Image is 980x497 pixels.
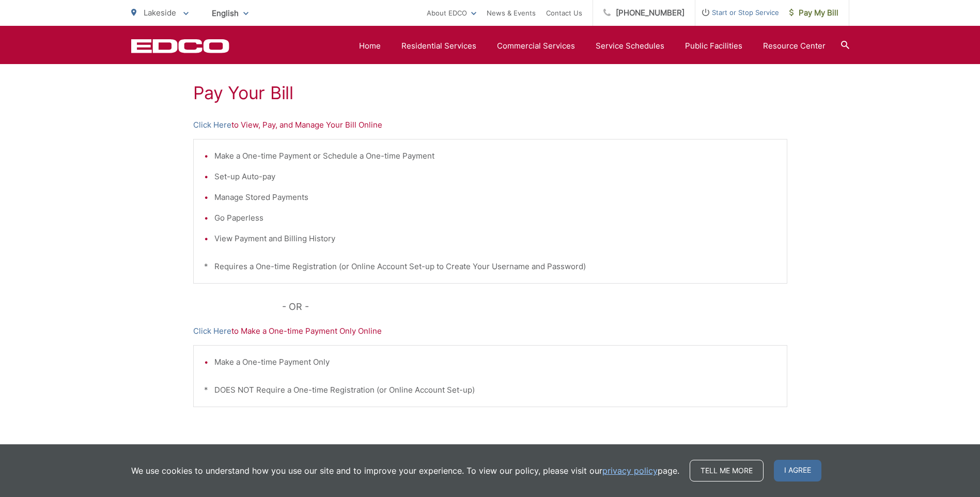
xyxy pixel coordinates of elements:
[497,40,575,52] a: Commercial Services
[131,464,679,477] p: We use cookies to understand how you use our site and to improve your experience. To view our pol...
[789,7,838,19] span: Pay My Bill
[763,40,826,52] a: Resource Center
[602,464,658,477] a: privacy policy
[193,325,231,337] a: Click Here
[131,39,229,53] a: EDCD logo. Return to the homepage.
[214,356,776,368] li: Make a One-time Payment Only
[204,384,776,396] p: * DOES NOT Require a One-time Registration (or Online Account Set-up)
[359,40,381,52] a: Home
[282,299,787,315] p: - OR -
[214,170,776,183] li: Set-up Auto-pay
[144,8,176,18] span: Lakeside
[427,7,476,19] a: About EDCO
[193,119,231,131] a: Click Here
[685,40,742,52] a: Public Facilities
[214,232,776,245] li: View Payment and Billing History
[690,460,764,482] a: Tell me more
[193,83,787,103] h1: Pay Your Bill
[546,7,582,19] a: Contact Us
[401,40,476,52] a: Residential Services
[204,4,256,22] span: English
[487,7,536,19] a: News & Events
[193,119,787,131] p: to View, Pay, and Manage Your Bill Online
[774,460,821,482] span: I agree
[214,212,776,224] li: Go Paperless
[193,325,787,337] p: to Make a One-time Payment Only Online
[596,40,664,52] a: Service Schedules
[214,150,776,162] li: Make a One-time Payment or Schedule a One-time Payment
[214,191,776,204] li: Manage Stored Payments
[204,260,776,273] p: * Requires a One-time Registration (or Online Account Set-up to Create Your Username and Password)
